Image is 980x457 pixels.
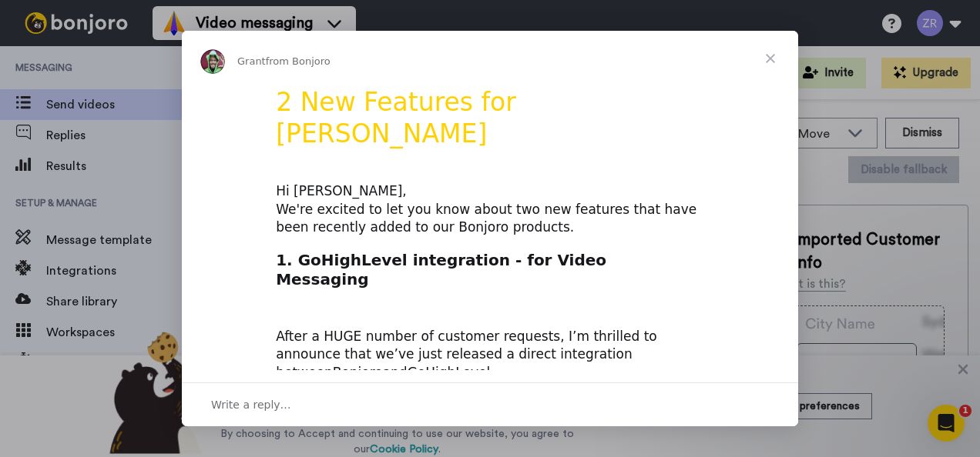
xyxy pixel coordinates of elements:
[211,395,291,415] span: Write a reply…
[276,309,704,382] div: After a HUGE number of customer requests, I’m thrilled to announce that we’ve just released a dir...
[408,365,491,380] a: GoHighLevel
[182,382,798,426] div: Open conversation and reply
[276,182,704,237] div: Hi [PERSON_NAME], We're excited to let you know about two new features that have been recently ad...
[266,55,331,67] span: from Bonjoro
[276,87,704,159] h1: 2 New Features for [PERSON_NAME]
[333,365,383,380] a: Bonjoro
[237,55,266,67] span: Grant
[276,250,704,298] h2: 1. GoHighLevel integration - for Video Messaging
[200,49,225,74] img: Profile image for Grant
[743,31,798,86] span: Close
